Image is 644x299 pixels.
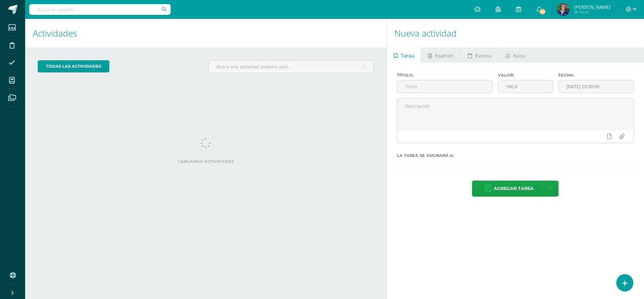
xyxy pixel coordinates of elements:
[38,159,374,164] label: Cargando actividades
[461,48,498,63] a: Evento
[539,8,546,15] span: 316
[421,48,460,63] a: Examen
[38,60,109,72] a: todas las Actividades
[498,73,553,78] label: Valor:
[559,80,634,93] input: Fecha de entrega
[387,48,421,63] a: Tarea
[435,48,454,63] span: Examen
[574,4,610,10] span: [PERSON_NAME]
[513,48,526,63] span: Aviso
[574,9,610,15] span: Mi Perfil
[397,73,493,78] label: Título:
[209,60,374,73] input: Busca una actividad próxima aquí...
[494,181,534,196] span: Agregar tarea
[498,48,532,63] a: Aviso
[558,73,634,78] label: Fecha:
[29,4,171,15] input: Busca un usuario...
[397,80,493,93] input: Título
[401,48,414,63] span: Tarea
[33,19,379,48] h1: Actividades
[397,153,634,158] label: La tarea se asignará a:
[394,19,636,48] h1: Nueva actividad
[557,3,570,16] img: cd816e1d9b99ce6ebfda1176cabbab92.png
[498,80,553,93] input: Puntos máximos
[475,48,492,63] span: Evento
